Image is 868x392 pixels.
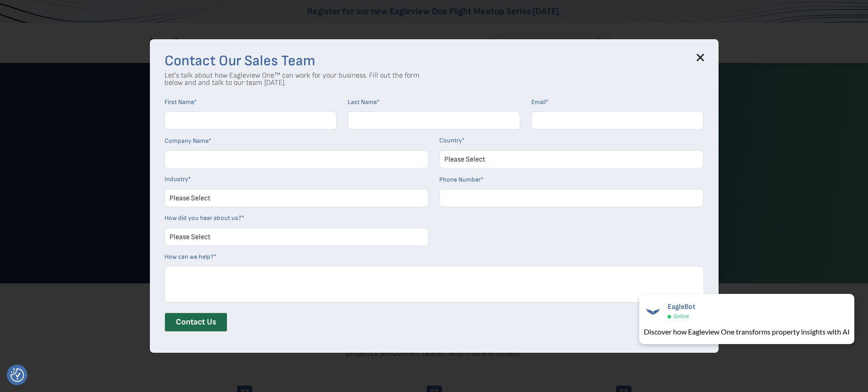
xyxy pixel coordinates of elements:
span: How can we help? [164,253,214,261]
img: Revisit consent button [10,368,24,382]
img: EagleBot [644,303,662,321]
div: Discover how Eagleview One transforms property insights with AI [644,326,850,337]
span: Country [439,136,462,144]
button: Consent Preferences [10,368,24,382]
span: Last Name [348,98,377,106]
span: First Name [164,98,194,106]
h3: Contact Our Sales Team [164,54,704,68]
p: Let's talk about how Eagleview One™ can work for your business. Fill out the form below and and t... [164,72,420,87]
span: Online [673,313,689,320]
input: Contact Us [164,313,227,332]
span: Email [531,98,546,106]
span: Company Name [164,137,209,145]
span: How did you hear about us? [164,214,241,222]
span: Industry [164,175,188,183]
span: Phone Number [439,176,481,183]
span: EagleBot [668,303,695,311]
